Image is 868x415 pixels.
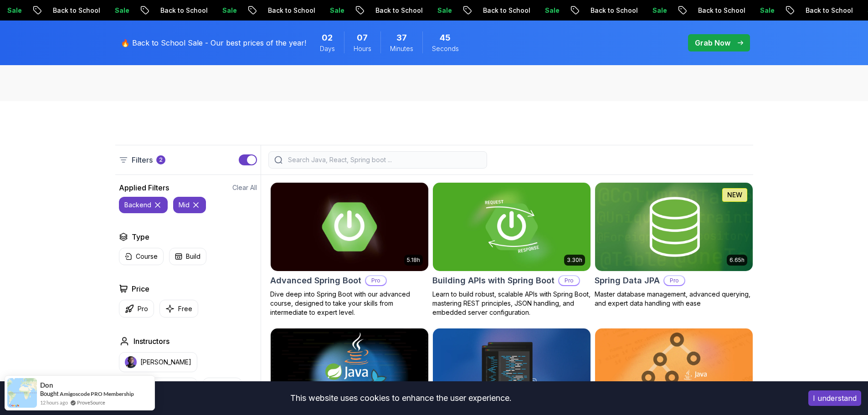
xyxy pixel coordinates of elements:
a: Advanced Spring Boot card5.18hAdvanced Spring BootProDive deep into Spring Boot with our advanced... [270,182,429,317]
p: Filters [132,154,153,165]
p: Back to School [260,6,322,15]
p: 🔥 Back to School Sale - Our best prices of the year! [121,37,306,48]
span: Hours [354,44,371,53]
h2: Advanced Spring Boot [270,274,361,287]
p: Grab Now [695,37,730,48]
p: Free [178,304,192,313]
a: Spring Data JPA card6.65hNEWSpring Data JPAProMaster database management, advanced querying, and ... [595,182,753,308]
p: Pro [138,304,148,313]
span: Don [40,381,53,389]
button: Course [119,248,164,265]
span: Bought [40,390,59,397]
h2: Type [132,231,149,242]
p: Back to School [367,6,429,15]
span: 12 hours ago [40,399,68,406]
span: 45 Seconds [440,31,451,44]
p: Back to School [45,6,107,15]
h2: Building APIs with Spring Boot [432,274,555,287]
p: Sale [429,6,458,15]
p: Build [186,252,200,261]
span: Minutes [390,44,413,53]
p: Back to School [690,6,752,15]
p: Pro [559,276,579,285]
h2: Applied Filters [119,182,169,193]
p: 5.18h [407,256,420,264]
p: Sale [752,6,781,15]
p: Back to School [475,6,537,15]
p: 2 [159,156,163,164]
button: mid [173,197,206,213]
span: 7 Hours [357,31,368,44]
a: Building APIs with Spring Boot card3.30hBuilding APIs with Spring BootProLearn to build robust, s... [432,182,591,317]
p: backend [124,200,151,210]
img: Spring Data JPA card [595,183,753,271]
p: [PERSON_NAME] [140,358,191,367]
p: Back to School [797,6,859,15]
button: instructor img[PERSON_NAME] [119,378,197,398]
button: Accept cookies [808,390,861,406]
p: Sale [322,6,351,15]
p: Master database management, advanced querying, and expert data handling with ease [595,290,753,308]
span: Days [320,44,335,53]
h2: Spring Data JPA [595,274,660,287]
img: Building APIs with Spring Boot card [433,183,591,271]
p: NEW [727,190,742,200]
div: This website uses cookies to enhance the user experience. [7,388,795,408]
img: provesource social proof notification image [7,378,37,408]
button: Pro [119,300,154,318]
p: Sale [214,6,243,15]
p: Pro [366,276,386,285]
p: Back to School [152,6,214,15]
p: Dive deep into Spring Boot with our advanced course, designed to take your skills from intermedia... [270,290,429,317]
p: 6.65h [729,256,745,264]
button: instructor imgAbz [203,378,242,398]
h2: Price [132,283,149,294]
button: instructor img[PERSON_NAME] [119,352,197,372]
p: 3.30h [567,256,582,264]
span: 37 Minutes [396,31,407,44]
img: instructor img [125,356,137,368]
h2: Instructors [134,336,169,347]
img: Advanced Spring Boot card [267,180,432,273]
a: ProveSource [77,399,105,406]
p: Learn to build robust, scalable APIs with Spring Boot, mastering REST principles, JSON handling, ... [432,290,591,317]
p: Sale [107,6,136,15]
button: Clear All [232,183,257,192]
p: Back to School [582,6,644,15]
p: Sale [644,6,673,15]
p: Pro [664,276,684,285]
span: Seconds [432,44,459,53]
p: Sale [537,6,566,15]
button: Build [169,248,206,265]
a: Amigoscode PRO Membership [60,390,134,397]
button: backend [119,197,168,213]
input: Search Java, React, Spring boot ... [286,155,481,164]
p: Course [136,252,158,261]
span: 2 Days [322,31,333,44]
p: mid [179,200,190,210]
button: Free [159,300,198,318]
